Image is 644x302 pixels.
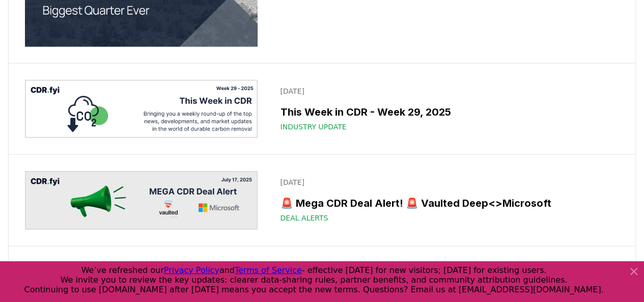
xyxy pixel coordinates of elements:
p: [DATE] [280,86,613,96]
h3: This Week in CDR - Week 29, 2025 [280,104,613,120]
a: [DATE]This Week in CDR - Week 29, 2025Industry Update [274,80,619,138]
span: Industry Update [280,122,346,132]
h3: 🚨 Mega CDR Deal Alert! 🚨 Vaulted Deep<>Microsoft [280,196,613,211]
p: [DATE] [280,177,613,187]
img: 🚨 Mega CDR Deal Alert! 🚨 Vaulted Deep<>Microsoft blog post image [25,171,258,229]
img: This Week in CDR - Week 29, 2025 blog post image [25,80,258,138]
a: [DATE]🚨 Mega CDR Deal Alert! 🚨 Vaulted Deep<>MicrosoftDeal Alerts [274,171,619,229]
span: Deal Alerts [280,213,328,223]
